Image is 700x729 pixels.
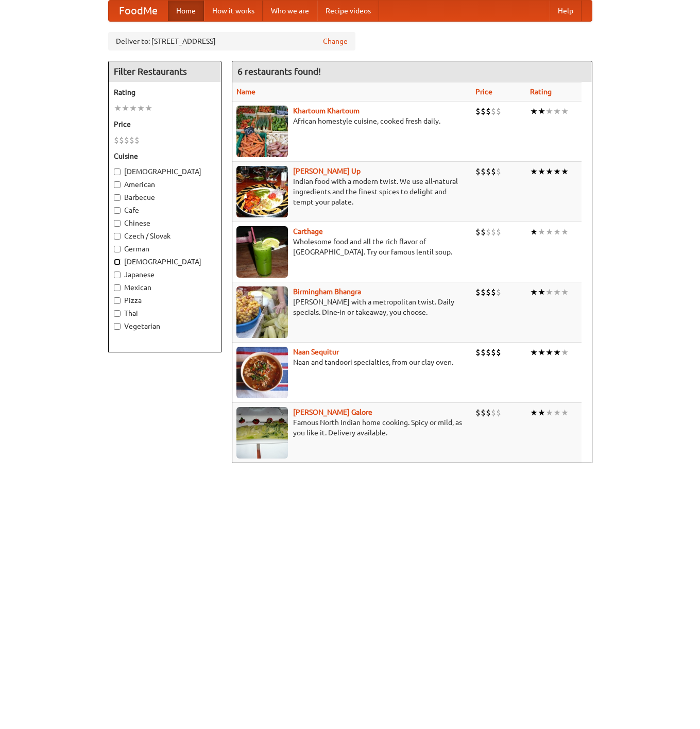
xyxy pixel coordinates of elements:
li: ★ [545,407,553,418]
li: ★ [530,226,538,238]
p: Indian food with a modern twist. We use all-natural ingredients and the finest spices to delight ... [236,176,467,207]
p: [PERSON_NAME] with a metropolitan twist. Daily specials. Dine-in or takeaway, you choose. [236,297,467,317]
h5: Price [114,119,216,129]
li: $ [496,106,501,117]
a: Help [550,1,582,21]
li: $ [129,134,134,146]
label: Czech / Slovak [114,231,216,241]
li: ★ [538,166,545,177]
label: Japanese [114,269,216,280]
a: Birmingham Bhangra [293,287,361,296]
input: Chinese [114,220,121,227]
li: $ [491,347,496,358]
label: Vegetarian [114,321,216,331]
label: German [114,244,216,254]
li: $ [486,166,491,177]
li: ★ [129,103,137,114]
label: Thai [114,308,216,318]
li: $ [481,286,486,298]
li: ★ [545,347,553,358]
li: ★ [561,347,569,358]
a: Khartoum Khartoum [293,107,360,115]
li: $ [486,286,491,298]
label: Barbecue [114,192,216,202]
li: $ [491,226,496,238]
img: khartoum.jpg [236,106,288,157]
li: $ [491,286,496,298]
input: [DEMOGRAPHIC_DATA] [114,168,121,175]
label: [DEMOGRAPHIC_DATA] [114,257,216,267]
li: $ [481,347,486,358]
label: Pizza [114,295,216,306]
input: Barbecue [114,194,121,201]
h4: Filter Restaurants [109,61,221,82]
li: $ [491,166,496,177]
li: ★ [561,407,569,418]
li: $ [496,347,501,358]
li: ★ [137,103,145,114]
li: $ [475,226,481,238]
li: ★ [553,286,561,298]
input: German [114,246,121,252]
li: ★ [145,103,152,114]
li: $ [481,226,486,238]
li: $ [475,347,481,358]
li: ★ [530,106,538,117]
li: ★ [114,103,122,114]
a: [PERSON_NAME] Up [293,167,361,175]
a: Who we are [263,1,317,21]
li: $ [124,134,129,146]
a: Naan Sequitur [293,348,339,356]
li: $ [475,286,481,298]
li: $ [481,407,486,418]
p: Naan and tandoori specialties, from our clay oven. [236,357,467,367]
li: ★ [530,286,538,298]
li: $ [496,166,501,177]
li: $ [134,134,140,146]
ng-pluralize: 6 restaurants found! [237,66,321,76]
li: ★ [122,103,129,114]
li: ★ [538,226,545,238]
li: ★ [553,226,561,238]
li: $ [486,106,491,117]
label: Chinese [114,218,216,228]
li: $ [119,134,124,146]
li: $ [491,407,496,418]
li: ★ [553,347,561,358]
li: $ [475,106,481,117]
li: ★ [553,166,561,177]
li: ★ [530,347,538,358]
li: $ [475,166,481,177]
label: [DEMOGRAPHIC_DATA] [114,166,216,177]
a: Carthage [293,227,323,235]
a: FoodMe [109,1,168,21]
input: Mexican [114,284,121,291]
img: carthage.jpg [236,226,288,278]
li: ★ [561,286,569,298]
li: ★ [561,226,569,238]
li: ★ [530,407,538,418]
a: Change [323,36,348,46]
input: Japanese [114,272,121,278]
li: ★ [545,166,553,177]
label: Cafe [114,205,216,215]
li: $ [481,166,486,177]
li: $ [496,407,501,418]
input: Thai [114,310,121,317]
li: ★ [553,106,561,117]
li: $ [496,286,501,298]
input: Cafe [114,207,121,214]
div: Deliver to: [STREET_ADDRESS] [108,32,355,50]
input: [DEMOGRAPHIC_DATA] [114,259,121,265]
a: [PERSON_NAME] Galore [293,408,372,416]
input: Pizza [114,297,121,304]
li: ★ [545,226,553,238]
li: $ [486,226,491,238]
p: Famous North Indian home cooking. Spicy or mild, as you like it. Delivery available. [236,417,467,438]
a: Rating [530,88,552,96]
